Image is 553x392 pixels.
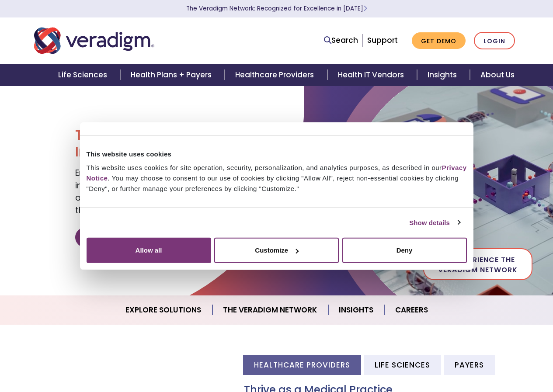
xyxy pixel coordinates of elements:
a: Explore Solutions [115,299,212,321]
span: Empowering our clients with trusted data, insights, and solutions to help reduce costs and improv... [75,167,268,216]
a: Discover Veradigm's Value [75,227,210,247]
h1: Transforming Health, Insightfully® [75,127,270,160]
a: The Veradigm Network: Recognized for Excellence in [DATE]Learn More [186,4,367,13]
button: Customize [214,238,339,263]
div: This website uses cookies for site operation, security, personalization, and analytics purposes, ... [87,163,467,194]
a: Health Plans + Payers [120,64,225,86]
a: Show details [409,217,460,228]
a: Health IT Vendors [327,64,417,86]
div: This website uses cookies [87,149,467,159]
a: Life Sciences [48,64,120,86]
a: Privacy Notice [87,164,467,182]
a: Get Demo [412,32,466,49]
li: Healthcare Providers [243,355,361,375]
a: Healthcare Providers [225,64,327,86]
img: Veradigm logo [34,26,154,55]
a: Search [324,35,358,46]
a: Careers [385,299,438,321]
a: Login [474,32,515,50]
span: Learn More [363,4,367,13]
li: Life Sciences [364,355,441,375]
a: The Veradigm Network [212,299,328,321]
a: Insights [328,299,385,321]
button: Deny [342,238,467,263]
a: Support [367,35,398,45]
li: Payers [444,355,495,375]
button: Allow all [87,238,211,263]
a: About Us [470,64,525,86]
a: Insights [417,64,470,86]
